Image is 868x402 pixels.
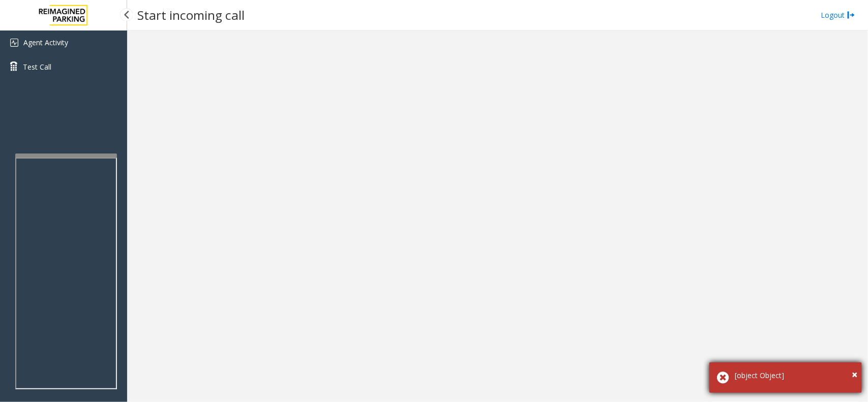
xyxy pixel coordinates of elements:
[735,370,854,381] div: [object Object]
[852,367,857,381] span: ×
[23,61,51,72] span: Test Call
[821,10,855,20] a: Logout
[847,10,855,20] img: logout
[132,3,250,27] h3: Start incoming call
[23,38,68,47] span: Agent Activity
[852,367,857,382] button: Close
[10,39,18,47] img: 'icon'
